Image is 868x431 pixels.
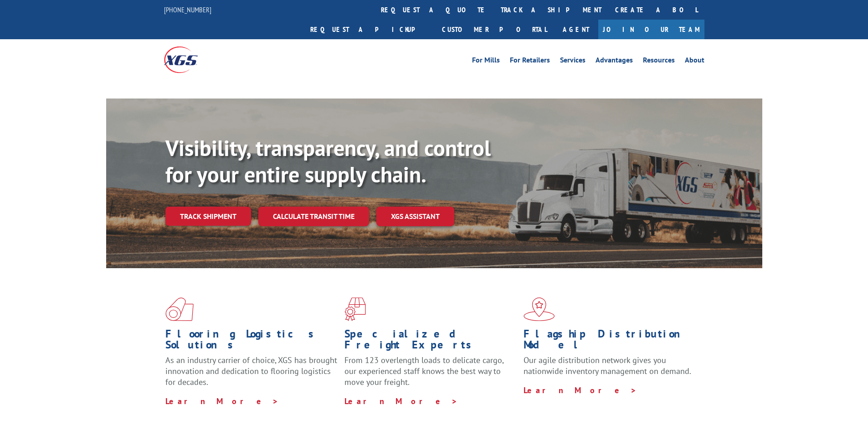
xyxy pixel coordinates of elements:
h1: Flooring Logistics Solutions [165,328,338,355]
a: Resources [643,57,675,67]
a: Services [560,57,586,67]
a: About [685,57,704,67]
span: As an industry carrier of choice, XGS has brought innovation and dedication to flooring logistics... [165,355,337,387]
a: Advantages [596,57,633,67]
a: Calculate transit time [258,207,369,226]
a: XGS ASSISTANT [376,207,454,226]
a: For Retailers [510,57,550,67]
a: Learn More > [344,396,458,406]
a: Join Our Team [598,20,704,39]
span: Our agile distribution network gives you nationwide inventory management on demand. [524,355,691,376]
a: Track shipment [165,207,251,226]
img: xgs-icon-focused-on-flooring-red [344,297,366,321]
h1: Specialized Freight Experts [344,328,517,355]
img: xgs-icon-total-supply-chain-intelligence-red [165,297,194,321]
a: Request a pickup [303,20,435,39]
a: Agent [554,20,598,39]
img: xgs-icon-flagship-distribution-model-red [524,297,555,321]
a: Learn More > [524,385,637,395]
p: From 123 overlength loads to delicate cargo, our experienced staff knows the best way to move you... [344,355,517,395]
h1: Flagship Distribution Model [524,328,696,355]
a: Learn More > [165,396,279,406]
b: Visibility, transparency, and control for your entire supply chain. [165,134,491,188]
a: For Mills [472,57,500,67]
a: [PHONE_NUMBER] [164,5,211,14]
a: Customer Portal [435,20,554,39]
